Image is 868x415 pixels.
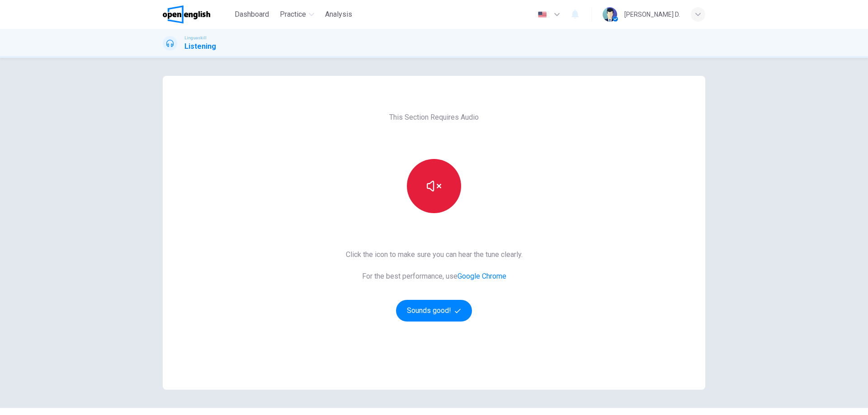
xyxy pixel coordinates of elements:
button: Analysis [321,6,356,23]
span: For the best performance, use [346,271,523,282]
h1: Listening [184,41,216,52]
span: Analysis [325,9,352,20]
a: OpenEnglish logo [163,5,231,23]
img: en [537,11,548,18]
span: Dashboard [235,9,269,20]
button: Sounds good! [396,300,472,322]
div: [PERSON_NAME] D. [624,9,680,20]
button: Dashboard [231,6,273,23]
img: Profile picture [603,7,617,22]
a: Google Chrome [458,272,506,280]
span: This Section Requires Audio [389,112,479,123]
button: Practice [276,6,318,23]
img: OpenEnglish logo [163,5,210,23]
span: Practice [280,9,306,20]
span: Click the icon to make sure you can hear the tune clearly. [346,249,523,260]
span: Linguaskill [184,35,207,41]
